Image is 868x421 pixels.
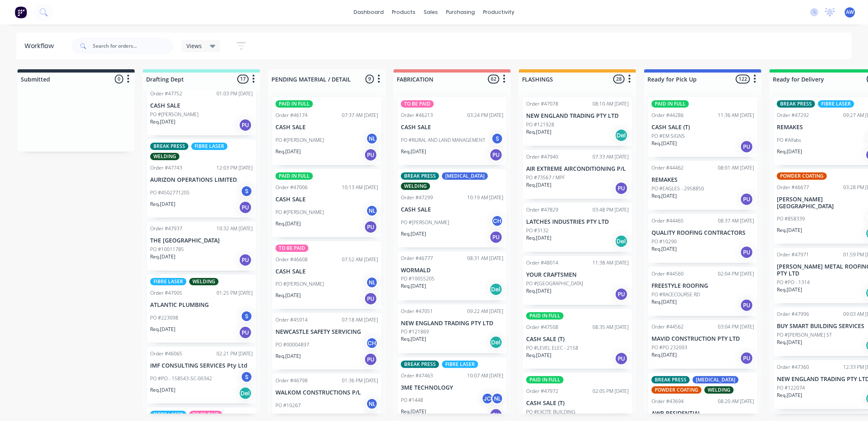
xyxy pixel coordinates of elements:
div: PU [239,201,252,214]
div: 08:01 AM [DATE] [718,164,754,172]
div: Del [615,235,628,248]
p: Req. [DATE] [150,253,175,260]
div: NL [366,205,378,217]
div: PU [490,148,503,161]
div: PAID IN FULLOrder #4750808:35 AM [DATE]CASH SALE (T)PO #LEVEL ELEC - 2158Req.[DATE]PU [523,309,632,369]
p: PO #121869 [401,328,429,335]
p: CASH SALE [275,268,378,275]
p: PO #Alfabs [777,137,801,144]
div: WELDING [150,153,179,160]
div: Order #45914 [275,316,308,324]
div: TO BE PAIDOrder #4621303:24 PM [DATE]CASH SALEPO #RURAL AND LAND MANAGEMENTSReq.[DATE]PU [398,97,507,165]
p: CASH SALE [150,102,253,109]
p: PO #RURAL AND LAND MANAGEMENT [401,137,485,144]
p: 3ME TECHNOLOGY [401,384,503,391]
p: CASH SALE (T) [652,124,754,131]
div: TO BE PAID [189,411,222,418]
p: PO #3132 [526,227,549,234]
div: S [241,310,253,322]
div: PAID IN FULLOrder #4428611:36 AM [DATE]CASH SALE (T)PO #EM SIGNSReq.[DATE]PU [648,97,757,157]
div: Del [615,129,628,142]
div: PU [615,288,628,301]
p: MAVID CONSTRUCTION PTY LTD [652,335,754,342]
div: 02:21 PM [DATE] [216,350,253,357]
p: FREESTYLE ROOFING [652,282,754,289]
p: AURIZON OPERATIONS LIMITED [150,176,253,183]
p: PO #RACECOURSE RD [652,291,700,298]
div: NL [491,392,503,405]
p: Req. [DATE] [275,353,301,360]
div: 01:36 PM [DATE] [342,377,378,384]
p: PO #[PERSON_NAME] ST [777,331,832,339]
p: PO #4502771205 [150,189,190,196]
p: WORMALD [401,267,503,274]
p: Req. [DATE] [150,118,175,126]
div: BREAK PRESS [401,172,439,180]
div: PU [364,353,377,366]
p: NEW ENGLAND TRADING PTY LTD [401,320,503,327]
p: IMF CONSULTING SERVICES Pty Ltd [150,362,253,369]
p: Req. [DATE] [777,227,802,234]
div: PU [490,231,503,244]
div: Order #4705109:22 AM [DATE]NEW ENGLAND TRADING PTY LTDPO #121869Req.[DATE]Del [398,304,507,353]
div: NL [366,398,378,410]
div: Order #47051 [401,308,433,315]
p: PO #PO 232093 [652,344,687,351]
div: S [491,132,503,145]
div: 12:03 PM [DATE] [216,164,253,172]
div: PU [239,119,252,132]
div: Order #47463 [401,372,433,379]
div: 07:18 AM [DATE] [342,316,378,324]
p: Req. [DATE] [526,352,551,359]
div: Order #46174 [275,112,308,119]
p: NEW ENGLAND TRADING PTY LTD [526,112,629,119]
div: Order #46213 [401,112,433,119]
div: Order #47508 [526,324,558,331]
div: Order #47940 [526,153,558,161]
div: 02:05 PM [DATE] [593,388,629,395]
p: Req. [DATE] [401,148,426,155]
div: WELDING [704,386,734,394]
div: 03:04 PM [DATE] [718,323,754,331]
p: Req. [DATE] [652,298,677,306]
div: FIBRE LASER [150,411,186,418]
div: Order #47360 [777,364,809,371]
div: JC [481,392,494,405]
div: Order #44560 [652,270,684,278]
div: PU [364,148,377,161]
p: Req. [DATE] [652,351,677,359]
p: CASH SALE (T) [526,336,629,343]
p: Req. [DATE] [150,326,175,333]
div: PU [615,182,628,195]
p: AWR RESIDENTIAL [652,410,754,417]
p: QUALITY ROOFING CONTRACTORS [652,229,754,236]
p: PO #EAGLES - 2958850 [652,185,704,192]
div: POWDER COATING [652,386,702,394]
p: Req. [DATE] [150,386,175,394]
p: Req. [DATE] [401,230,426,238]
div: Order #47752 [150,90,182,97]
div: WELDING [401,183,430,190]
div: PU [364,292,377,305]
p: CASH SALE [401,206,503,213]
div: BREAK PRESS [150,143,188,150]
p: PO #121928 [526,121,554,128]
div: CH [491,215,503,227]
p: CASH SALE [275,196,378,203]
p: PO #858339 [777,215,805,223]
span: Views [186,42,202,50]
p: PO #[PERSON_NAME] [275,209,324,216]
p: Req. [DATE] [777,339,802,346]
div: PAID IN FULL [652,100,689,108]
span: AW [846,9,854,16]
div: [MEDICAL_DATA] [442,172,488,180]
p: Req. [DATE] [401,408,426,415]
div: 08:37 AM [DATE] [718,217,754,225]
div: Order #43694 [652,398,684,405]
div: PAID IN FULL [275,100,313,108]
div: PAID IN FULL [526,376,564,384]
p: ATLANTIC PLUMBING [150,302,253,309]
img: Factory [15,6,27,18]
p: PO #[GEOGRAPHIC_DATA] [526,280,583,287]
p: PO #223098 [150,314,178,322]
